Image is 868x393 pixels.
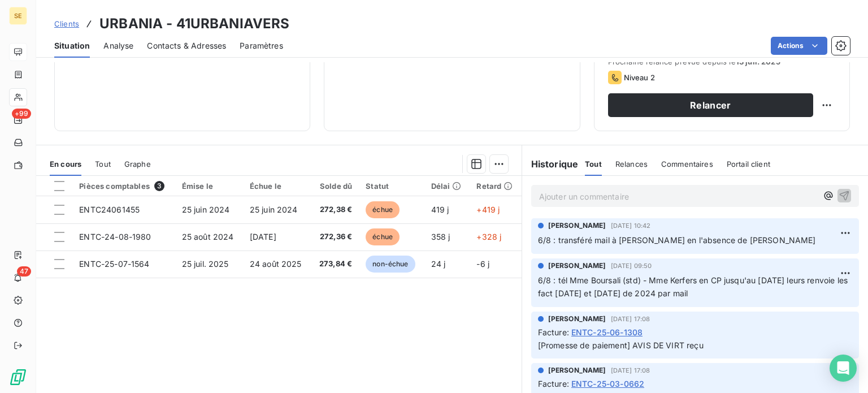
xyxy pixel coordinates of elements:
[54,40,90,51] span: Situation
[476,205,500,214] span: +419 j
[250,232,276,241] span: [DATE]
[182,205,230,214] span: 25 juin 2024
[538,275,850,298] span: 6/8 : tél Mme Boursali (std) - Mme Kerfers en CP jusqu'au [DATE] leurs renvoie les fact [DATE] et...
[727,159,770,169] span: Portail client
[54,18,79,29] a: Clients
[548,314,606,324] span: [PERSON_NAME]
[585,159,602,169] span: Tout
[54,19,79,28] span: Clients
[99,14,289,34] h3: URBANIA - 41URBANIAVERS
[17,266,31,277] span: 47
[250,182,304,191] div: Échue le
[9,7,27,25] div: SE
[538,340,704,350] span: [Promesse de paiement] AVIS DE VIRT reçu
[522,157,579,171] h6: Historique
[366,228,400,245] span: échue
[182,182,236,191] div: Émise le
[318,182,352,191] div: Solde dû
[476,182,514,191] div: Retard
[431,205,449,214] span: 419 j
[548,261,606,271] span: [PERSON_NAME]
[431,259,446,269] span: 24 j
[571,378,644,390] span: ENTC-25-03-0662
[9,368,27,386] img: Logo LeanPay
[538,378,569,390] span: Facture :
[366,256,415,273] span: non-échue
[182,259,229,269] span: 25 juil. 2025
[95,159,111,169] span: Tout
[538,235,816,245] span: 6/8 : transféré mail à [PERSON_NAME] en l'absence de [PERSON_NAME]
[431,182,463,191] div: Délai
[318,204,352,215] span: 272,38 €
[771,37,827,55] button: Actions
[250,205,298,214] span: 25 juin 2024
[366,201,400,218] span: échue
[103,40,133,51] span: Analyse
[611,222,651,229] span: [DATE] 10:42
[240,40,283,51] span: Paramètres
[147,40,226,51] span: Contacts & Adresses
[250,259,302,269] span: 24 août 2025
[154,181,164,191] span: 3
[571,326,643,338] span: ENTC-25-06-1308
[9,111,27,129] a: +99
[548,221,606,231] span: [PERSON_NAME]
[79,259,149,269] span: ENTC-25-07-1564
[79,205,140,214] span: ENTC24061455
[79,181,168,191] div: Pièces comptables
[318,258,352,270] span: 273,84 €
[661,159,713,169] span: Commentaires
[12,109,31,119] span: +99
[615,159,648,169] span: Relances
[318,231,352,243] span: 272,36 €
[79,232,151,241] span: ENTC-24-08-1980
[611,367,650,374] span: [DATE] 17:08
[548,365,606,375] span: [PERSON_NAME]
[611,262,652,269] span: [DATE] 09:50
[611,316,650,322] span: [DATE] 17:08
[538,326,569,338] span: Facture :
[830,355,857,382] div: Open Intercom Messenger
[608,93,813,117] button: Relancer
[431,232,450,241] span: 358 j
[124,159,151,169] span: Graphe
[182,232,234,241] span: 25 août 2024
[476,259,489,269] span: -6 j
[50,159,81,169] span: En cours
[366,182,418,191] div: Statut
[624,73,655,82] span: Niveau 2
[476,232,501,241] span: +328 j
